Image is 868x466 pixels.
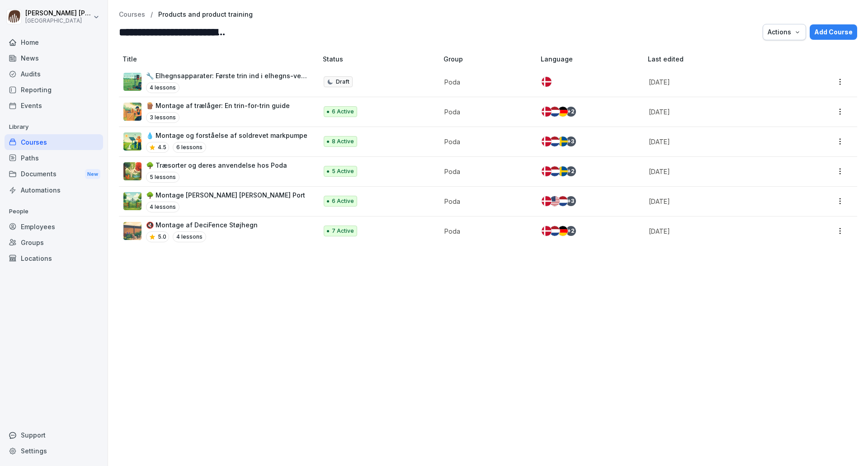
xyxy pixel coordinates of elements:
p: People [5,204,103,219]
p: 🔇 Montage af DeciFence Støjhegn [146,220,258,230]
button: Add Course [810,24,857,40]
img: dk.svg [542,77,552,87]
a: Settings [5,443,103,459]
p: Poda [444,197,526,206]
p: Poda [444,226,526,236]
img: gb4uxy99b9loxgm7rcriajjo.png [123,162,142,180]
p: 🪵 Montage af trælåger: En trin-for-trin guide [146,101,290,110]
p: Poda [444,167,526,176]
div: Add Course [814,27,853,37]
p: Courses [119,11,145,19]
p: Status [323,54,440,64]
img: nl.svg [550,107,560,117]
div: Actions [768,27,801,37]
img: dk.svg [542,137,552,146]
div: + 3 [566,137,576,146]
p: Library [5,120,103,134]
p: / [151,11,153,19]
div: + 2 [566,166,576,176]
p: [DATE] [649,77,793,87]
img: de.svg [558,226,568,236]
p: 4 lessons [146,82,179,93]
p: Title [123,54,319,64]
img: fj77uby0edc8j7511z6kteqq.png [123,73,142,91]
p: Poda [444,137,526,146]
p: 4 lessons [146,202,179,212]
p: [DATE] [649,226,793,236]
p: [GEOGRAPHIC_DATA] [25,18,91,24]
a: Products and product training [158,11,253,19]
p: Group [443,54,537,64]
div: Support [5,427,103,443]
p: 🌳 Montage [PERSON_NAME] [PERSON_NAME] Port [146,190,305,200]
img: de.svg [558,107,568,117]
a: Employees [5,219,103,235]
div: Paths [5,150,103,166]
a: Events [5,98,103,113]
p: 3 lessons [146,112,179,123]
p: Last edited [648,54,804,64]
div: + 2 [566,226,576,236]
p: 💧 Montage og forståelse af soldrevet markpumpe [146,131,307,140]
a: Courses [5,134,103,150]
img: jizd591trzcmgkwg7phjhdyp.png [123,192,142,210]
a: Locations [5,250,103,266]
img: se.svg [558,137,568,146]
a: Reporting [5,82,103,98]
img: se.svg [558,166,568,176]
a: News [5,50,103,66]
p: 8 Active [332,137,354,146]
div: Documents [5,166,103,183]
img: us.svg [550,196,560,206]
p: [DATE] [649,107,793,117]
img: akw15qmbc8lz96rhhyr6ygo8.png [123,132,142,151]
button: Actions [763,24,806,40]
p: Poda [444,107,526,117]
p: 5 lessons [146,172,179,183]
a: Automations [5,182,103,198]
p: 7 Active [332,227,354,235]
div: + 2 [566,107,576,117]
p: 🔧 Elhegnsapparater: Første trin ind i elhegns-verdenen [146,71,308,80]
p: Language [541,54,644,64]
img: nl.svg [550,137,560,146]
p: [PERSON_NAME] [PERSON_NAME] [25,9,91,17]
a: Groups [5,235,103,250]
p: [DATE] [649,197,793,206]
p: [DATE] [649,137,793,146]
a: Audits [5,66,103,82]
p: 4 lessons [173,231,206,242]
div: + 3 [566,196,576,206]
a: Home [5,34,103,50]
img: nl.svg [550,166,560,176]
p: [DATE] [649,167,793,176]
p: Poda [444,77,526,87]
img: dk.svg [542,107,552,117]
div: New [85,169,100,179]
a: DocumentsNew [5,166,103,183]
p: 5 Active [332,167,354,175]
img: dk.svg [542,226,552,236]
p: 6 Active [332,108,354,116]
img: dk.svg [542,196,552,206]
p: 6 Active [332,197,354,205]
img: nl.svg [558,196,568,206]
p: 5.0 [158,233,166,241]
img: iitrrchdpqggmo7zvf685sph.png [123,103,142,121]
p: 🌳 Træsorter og deres anvendelse hos Poda [146,160,287,170]
img: dk.svg [542,166,552,176]
p: 6 lessons [173,142,206,153]
p: 4.5 [158,143,166,151]
p: Draft [336,78,349,86]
